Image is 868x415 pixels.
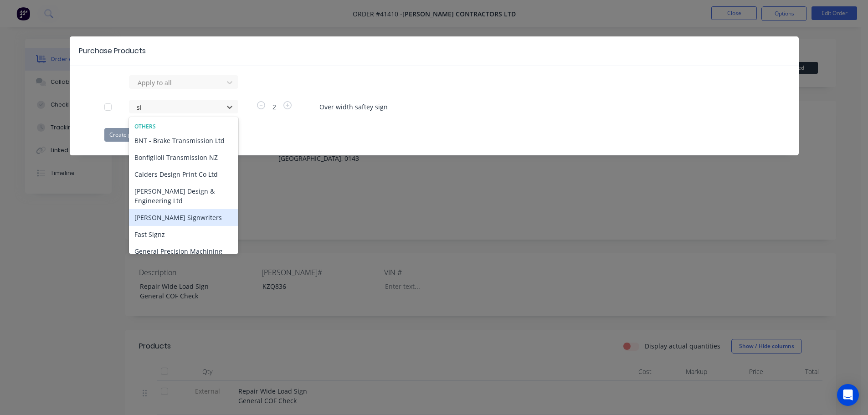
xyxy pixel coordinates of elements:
[104,128,163,142] button: Create purchase(s)
[129,166,238,183] div: Calders Design Print Co Ltd
[129,183,238,209] div: [PERSON_NAME] Design & Engineering Ltd
[129,209,238,226] div: [PERSON_NAME] Signwriters
[79,46,146,56] div: Purchase Products
[129,243,238,260] div: General Precision Machining
[129,226,238,243] div: Fast Signz
[129,123,238,131] div: Others
[129,132,238,149] div: BNT - Brake Transmission Ltd
[129,149,238,166] div: Bonfiglioli Transmission NZ
[267,102,282,112] span: 2
[319,102,764,112] span: Over width saftey sign
[837,384,859,406] div: Open Intercom Messenger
